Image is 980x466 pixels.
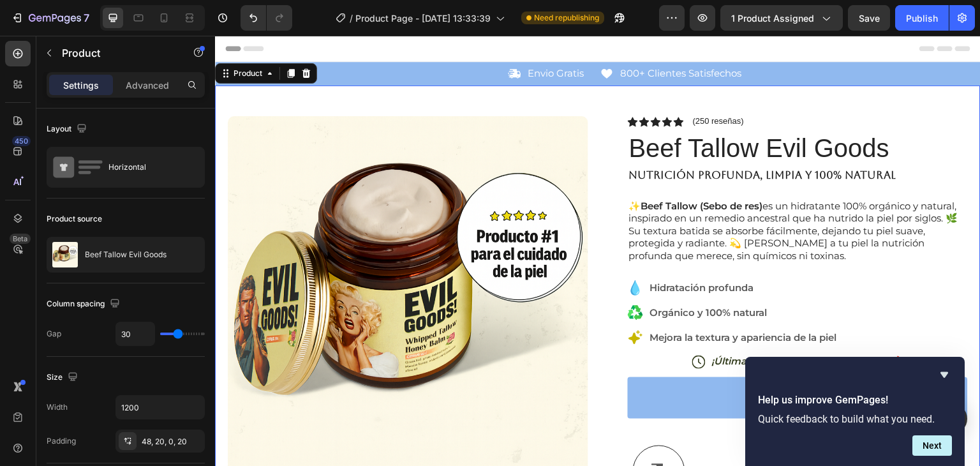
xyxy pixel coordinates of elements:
span: Need republishing [534,12,599,24]
p: Settings [63,79,99,92]
strong: ¡Última oportunidad! Solo por [DATE]🔥 [497,319,688,331]
p: 7 [84,10,89,26]
span: Save [859,13,880,24]
span: Hidratación profunda [435,246,539,258]
div: Undo/Redo [241,5,292,31]
h2: Help us improve GemPages! [758,393,952,408]
img: product feature img [52,242,78,267]
h1: Beef Tallow Evil Goods [413,94,753,130]
div: 48, 20, 0, 20 [142,436,202,447]
div: Horizontal [108,153,186,182]
input: Auto [116,396,204,419]
div: 450 [12,136,31,146]
button: Publish [895,5,949,31]
p: ✨ es un hidratante 100% orgánico y natural, inspirado en un remedio ancestral que ha nutrido la p... [414,164,752,227]
div: Size [47,369,80,386]
div: Product [16,32,50,43]
span: Orgánico y 100% natural [435,271,553,283]
p: Beef Tallow Evil Goods [85,250,167,259]
p: (250 reseñas) [478,80,529,91]
div: Product source [47,213,102,225]
div: Publish [906,11,938,25]
span: / [350,11,353,25]
p: Product [62,45,170,61]
div: Column spacing [47,296,122,313]
input: Auto [116,322,154,345]
div: Beta [10,234,31,244]
button: Next question [912,435,952,456]
span: 1 product assigned [731,11,814,25]
button: Save [848,5,890,31]
div: Gap [47,328,61,340]
button: Hide survey [937,367,952,382]
p: Quick feedback to build what you need. [758,413,952,425]
div: Layout [47,121,89,138]
span: Product Page - [DATE] 13:33:39 [355,11,491,25]
p: Advanced [126,79,169,92]
div: Padding [47,435,76,447]
div: Help us improve GemPages! [758,367,952,456]
strong: Mejora la textura y apariencia de la piel [435,296,622,308]
iframe: Design area [215,36,980,466]
span: Nutrición profunda, limpia y 100% natural [414,133,681,146]
strong: Beef Tallow (Sebo de res) [426,164,548,176]
button: 1 product assigned [720,5,843,31]
div: Width [47,402,68,413]
button: 7 [5,5,95,31]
